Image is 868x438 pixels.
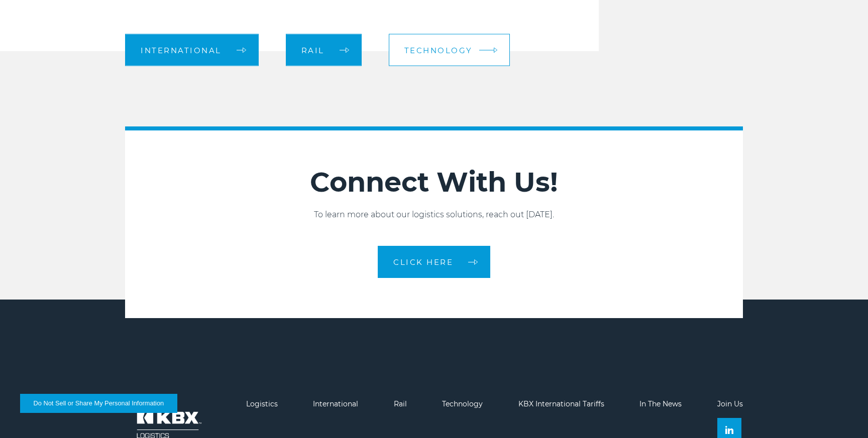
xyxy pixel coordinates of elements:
[389,34,510,66] a: Technology arrow arrow
[125,34,259,66] a: International arrow arrow
[518,399,604,408] a: KBX International Tariffs
[725,426,733,434] img: Linkedin
[393,258,453,266] span: CLICK HERE
[313,399,358,408] a: International
[404,46,473,54] span: Technology
[493,47,497,53] img: arrow
[141,46,222,54] span: International
[125,209,743,221] p: To learn more about our logistics solutions, reach out [DATE].
[246,399,278,408] a: Logistics
[125,166,743,199] h2: Connect With Us!
[378,246,490,278] a: CLICK HERE arrow arrow
[394,399,407,408] a: Rail
[301,46,324,54] span: Rail
[20,394,177,413] button: Do Not Sell or Share My Personal Information
[442,399,483,408] a: Technology
[717,399,743,408] a: Join Us
[639,399,682,408] a: In The News
[286,34,362,66] a: Rail arrow arrow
